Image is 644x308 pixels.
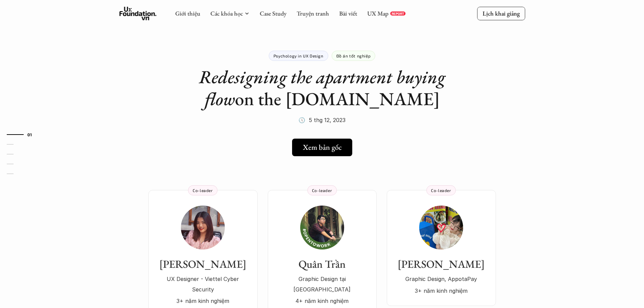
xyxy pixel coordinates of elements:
[7,131,39,139] a: 01
[187,66,457,110] h1: on the [DOMAIN_NAME]
[393,274,489,284] p: Graphic Design, AppotaPay
[391,11,404,16] p: REPORT
[292,139,352,156] a: Xem bản gốc
[303,143,342,152] h5: Xem bản gốc
[175,9,200,17] a: Giới thiệu
[296,9,329,17] a: Truyện tranh
[275,258,370,270] h3: Quân Trần
[275,296,370,306] p: 4+ năm kinh nghiệm
[336,53,371,58] p: Đồ án tốt nghiệp
[312,188,332,193] p: Co-leader
[299,115,345,125] p: 🕔 5 thg 12, 2023
[387,190,496,306] a: [PERSON_NAME]Graphic Design, AppotaPay3+ năm kinh nghiệmCo-leader
[199,65,449,111] em: Redesigning the apartment buying flow
[193,188,213,193] p: Co-leader
[155,258,251,270] h3: [PERSON_NAME]
[339,9,357,17] a: Bài viết
[155,296,251,306] p: 3+ năm kinh nghiệm
[260,9,286,17] a: Case Study
[210,9,243,17] a: Các khóa học
[431,188,451,193] p: Co-leader
[477,7,525,20] a: Lịch khai giảng
[367,9,388,17] a: UX Map
[273,53,324,58] p: Psychology in UX Design
[390,11,405,16] a: REPORT
[275,274,370,294] p: Graphic Design tại [GEOGRAPHIC_DATA]
[155,274,251,294] p: UX Designer - Viettel Cyber Security
[393,286,489,296] p: 3+ năm kinh nghiệm
[393,258,489,270] h3: [PERSON_NAME]
[27,132,32,137] strong: 01
[482,9,520,17] p: Lịch khai giảng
